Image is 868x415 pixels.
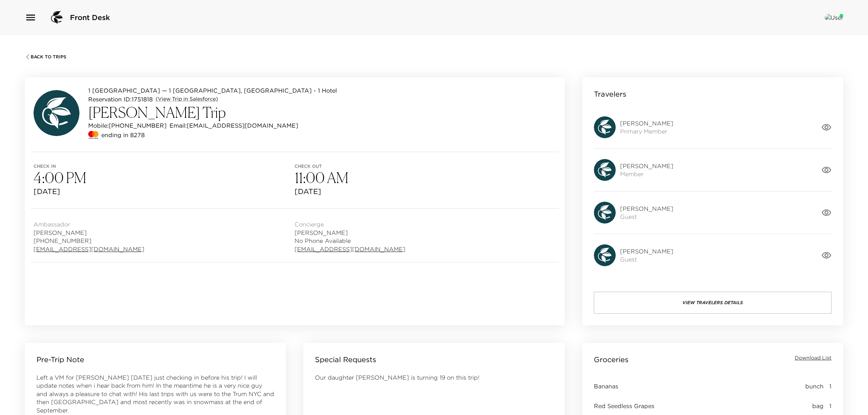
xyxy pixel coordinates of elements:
p: Email: [EMAIL_ADDRESS][DOMAIN_NAME] [170,121,298,130]
span: [PERSON_NAME] [620,205,673,213]
button: View Travelers Details [594,292,832,314]
img: avatar.4afec266560d411620d96f9f038fe73f.svg [594,116,616,138]
img: User [825,14,843,21]
p: Pre-Trip Note [36,354,84,365]
span: Primary Member [620,127,673,135]
img: avatar.4afec266560d411620d96f9f038fe73f.svg [594,159,616,181]
span: Guest [620,255,673,263]
a: (View Trip in Salesforce) [156,96,218,103]
h3: [PERSON_NAME] Trip [88,104,337,121]
span: [DATE] [34,186,295,197]
img: logo [48,9,66,26]
p: Mobile: [PHONE_NUMBER] [88,121,167,130]
span: 1 [829,402,832,410]
span: [PERSON_NAME] [620,119,673,127]
span: [PERSON_NAME] [295,229,405,237]
span: [PHONE_NUMBER] [34,237,144,245]
span: [DATE] [295,186,556,197]
span: 1 [829,382,832,390]
span: Our daughter [PERSON_NAME] is turning 19 on this trip! [315,374,479,381]
p: Special Requests [315,354,376,365]
img: avatar.4afec266560d411620d96f9f038fe73f.svg [34,90,79,136]
span: Bananas [594,382,618,390]
a: [EMAIL_ADDRESS][DOMAIN_NAME] [34,245,144,253]
img: avatar.4afec266560d411620d96f9f038fe73f.svg [594,244,616,266]
span: No Phone Available [295,237,405,245]
span: Guest [620,213,673,221]
span: Check in [34,164,295,169]
span: Concierge [295,220,405,228]
span: bunch [805,382,824,390]
button: Download List [795,354,832,362]
span: Member [620,170,673,178]
img: credit card type [88,130,98,140]
button: Back To Trips [25,54,66,60]
span: Left a VM for [PERSON_NAME] [DATE] just checking in before his trip! I will update notes when i h... [36,374,274,414]
h3: 4:00 PM [34,169,295,186]
p: Travelers [594,89,626,99]
span: Check out [295,164,556,169]
span: Ambassador [34,220,144,228]
img: avatar.4afec266560d411620d96f9f038fe73f.svg [594,202,616,224]
p: ending in 8278 [101,131,145,139]
span: Front Desk [70,12,110,23]
span: Back To Trips [31,54,66,59]
span: [PERSON_NAME] [34,229,144,237]
span: Red Seedless Grapes [594,402,654,410]
span: bag [812,402,824,410]
span: [PERSON_NAME] [620,247,673,255]
a: [EMAIL_ADDRESS][DOMAIN_NAME] [295,245,405,253]
p: 1 [GEOGRAPHIC_DATA] — 1 [GEOGRAPHIC_DATA], [GEOGRAPHIC_DATA] - 1 Hotel [88,86,337,95]
p: Reservation ID: 1751818 [88,95,153,104]
span: [PERSON_NAME] [620,162,673,170]
p: Groceries [594,354,628,365]
h3: 11:00 AM [295,169,556,186]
